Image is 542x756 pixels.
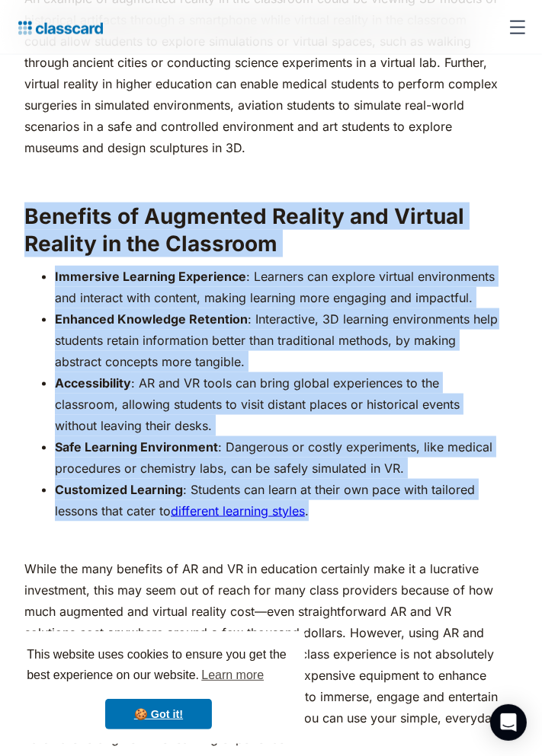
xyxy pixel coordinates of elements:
[171,503,305,518] a: different learning styles
[24,166,499,187] p: ‍
[55,436,499,479] li: : Dangerous or costly experiments, like medical procedures or chemistry labs, can be safely simul...
[55,266,499,308] li: : Learners can explore virtual environments and interact with content, making learning more engag...
[55,308,499,372] li: : Interactive, 3D learning environments help students retain information better than traditional ...
[12,17,103,38] a: home
[55,439,218,455] strong: Safe Learning Environment
[55,479,499,522] li: : Students can learn at their own pace with tailored lessons that cater to .
[55,372,499,436] li: : AR and VR tools can bring global experiences to the classroom, allowing students to visit dista...
[55,311,248,327] strong: Enhanced Knowledge Retention
[490,704,527,741] div: Open Intercom Messenger
[24,203,499,258] h2: Benefits of Augmented Reality and Virtual Reality in the Classroom
[12,631,305,744] div: cookieconsent
[55,482,183,497] strong: Customized Learning
[199,664,266,687] a: learn more about cookies
[499,9,530,46] div: menu
[27,646,290,687] span: This website uses cookies to ensure you get the best experience on our website.
[24,558,499,750] p: While the many benefits of AR and VR in education certainly make it a lucrative investment, this ...
[24,529,499,550] p: ‍
[55,269,246,284] strong: Immersive Learning Experience
[105,699,212,729] a: dismiss cookie message
[55,375,131,391] strong: Accessibility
